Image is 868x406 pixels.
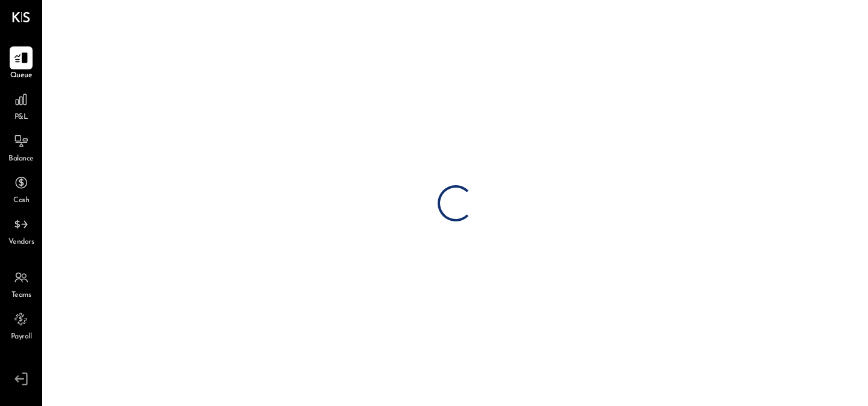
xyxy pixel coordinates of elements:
[1,46,42,81] a: Queue
[11,332,32,343] span: Payroll
[11,290,31,301] span: Teams
[1,266,42,301] a: Teams
[1,88,42,123] a: P&L
[8,154,34,165] span: Balance
[10,71,33,81] span: Queue
[14,112,28,123] span: P&L
[8,237,34,248] span: Vendors
[1,130,42,165] a: Balance
[1,308,42,343] a: Payroll
[1,171,42,206] a: Cash
[13,195,29,206] span: Cash
[1,213,42,248] a: Vendors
